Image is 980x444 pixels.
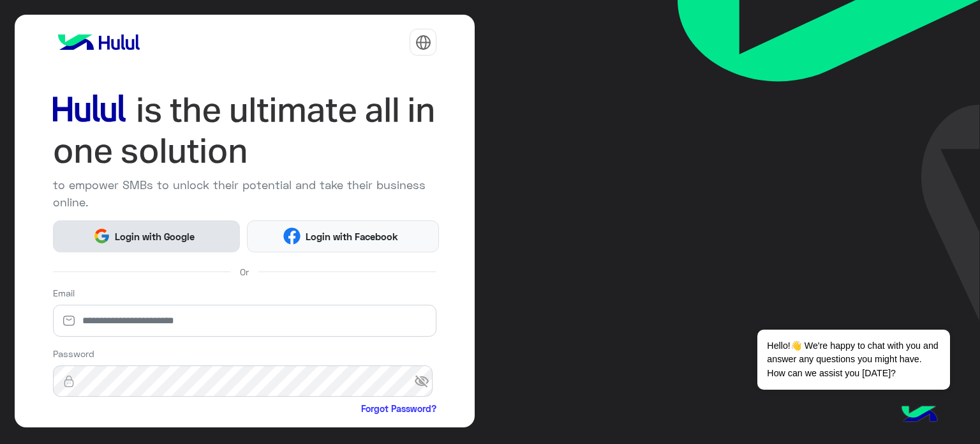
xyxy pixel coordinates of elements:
[301,229,403,244] span: Login with Facebook
[897,393,942,438] img: hulul-logo.png
[757,330,949,390] span: Hello!👋 We're happy to chat with you and answer any questions you might have. How can we assist y...
[361,402,436,415] a: Forgot Password?
[53,29,145,55] img: logo
[240,265,249,279] span: Or
[414,370,437,393] span: visibility_off
[247,220,439,252] button: Login with Facebook
[93,227,110,245] img: Google
[53,89,437,172] img: hululLoginTitle_EN.svg
[53,286,75,300] label: Email
[53,375,85,388] img: lock
[53,347,94,360] label: Password
[53,176,437,211] p: to empower SMBs to unlock their potential and take their business online.
[53,220,240,252] button: Login with Google
[415,34,431,50] img: tab
[53,314,85,327] img: email
[283,227,301,245] img: Facebook
[110,229,200,244] span: Login with Google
